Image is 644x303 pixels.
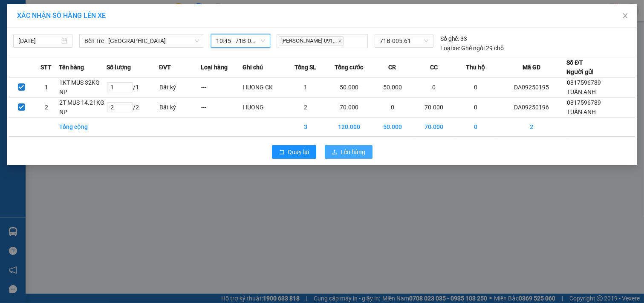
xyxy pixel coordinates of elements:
[107,97,159,117] td: / 2
[567,109,596,115] span: TUẤN ANH
[372,117,413,137] td: 50.000
[440,43,460,53] span: Loại xe:
[372,77,413,97] td: 50.000
[440,34,459,43] span: Số ghế:
[18,36,60,46] input: 12/09/2025
[332,149,338,156] span: upload
[455,117,497,137] td: 0
[216,34,265,47] span: 10:45 - 71B-005.61
[455,97,497,117] td: 0
[59,117,106,137] td: Tổng cộng
[243,63,263,72] span: Ghi chú
[201,63,228,72] span: Loại hàng
[59,97,106,117] td: 2T MUS 14.21KG NP
[201,77,243,97] td: ---
[194,38,199,43] span: down
[107,77,159,97] td: / 1
[388,63,396,72] span: CR
[17,11,106,20] span: XÁC NHẬN SỐ HÀNG LÊN XE
[272,145,316,159] button: rollbackQuay lại
[285,117,326,137] td: 3
[59,63,84,72] span: Tên hàng
[34,97,59,117] td: 2
[413,117,455,137] td: 70.000
[622,12,629,19] span: close
[567,79,601,86] span: 0817596789
[466,63,485,72] span: Thu hộ
[34,77,59,97] td: 1
[440,34,468,43] div: 33
[326,117,372,137] td: 120.000
[341,147,366,157] span: Lên hàng
[201,97,243,117] td: ---
[59,77,106,97] td: 1KT MUS 32KG NP
[497,117,566,137] td: 2
[372,97,413,117] td: 0
[430,63,438,72] span: CC
[295,63,316,72] span: Tổng SL
[523,63,540,72] span: Mã GD
[413,77,455,97] td: 0
[326,77,372,97] td: 50.000
[380,34,428,47] span: 71B-005.61
[497,77,566,97] td: DA09250195
[338,39,342,43] span: close
[288,147,309,157] span: Quay lại
[413,97,455,117] td: 70.000
[159,63,171,72] span: ĐVT
[567,58,594,77] div: Số ĐT Người gửi
[567,89,596,95] span: TUẤN ANH
[159,97,201,117] td: Bất kỳ
[326,97,372,117] td: 70.000
[455,77,497,97] td: 0
[279,149,285,156] span: rollback
[497,97,566,117] td: DA09250196
[567,99,601,106] span: 0817596789
[440,43,504,53] div: Ghế ngồi 29 chỗ
[279,36,344,46] span: [PERSON_NAME]-091...
[285,77,326,97] td: 1
[243,77,285,97] td: HUONG CK
[613,4,637,28] button: Close
[325,145,373,159] button: uploadLên hàng
[159,77,201,97] td: Bất kỳ
[107,63,131,72] span: Số lượng
[243,97,285,117] td: HUONG
[41,63,52,72] span: STT
[335,63,363,72] span: Tổng cước
[285,97,326,117] td: 2
[84,34,199,47] span: Bến Tre - Sài Gòn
